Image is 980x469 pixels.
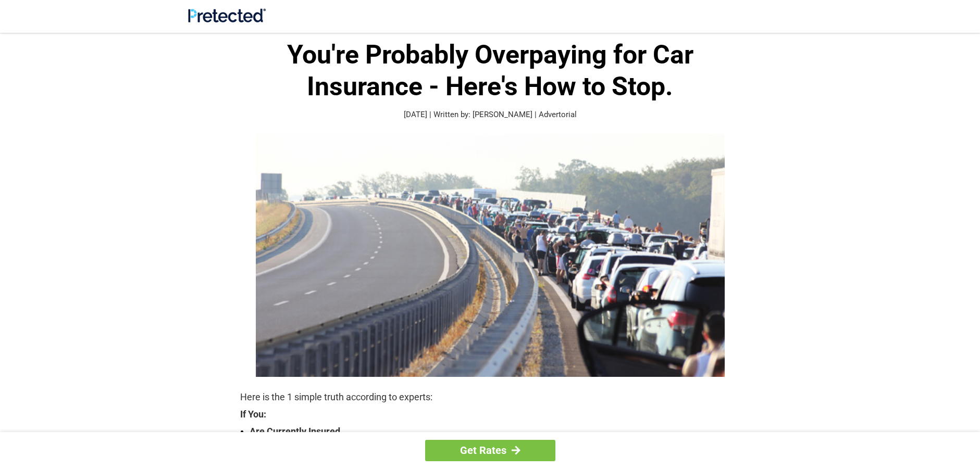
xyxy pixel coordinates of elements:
[188,15,266,24] a: Site Logo
[250,424,740,439] strong: Are Currently Insured
[240,109,740,121] p: [DATE] | Written by: [PERSON_NAME] | Advertorial
[240,410,740,419] strong: If You:
[425,440,555,461] a: Get Rates
[240,390,740,404] p: Here is the 1 simple truth according to experts:
[188,8,266,22] img: Site Logo
[240,39,740,103] h1: You're Probably Overpaying for Car Insurance - Here's How to Stop.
